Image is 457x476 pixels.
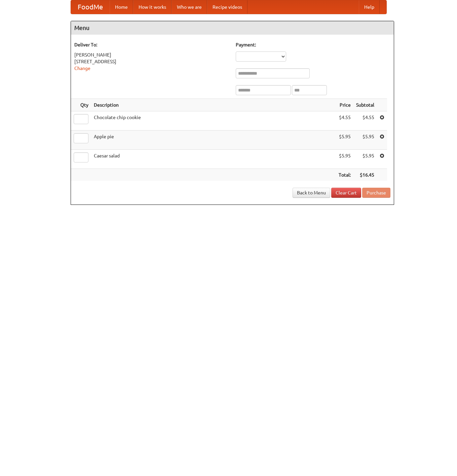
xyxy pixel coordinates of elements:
[293,188,330,198] a: Back to Menu
[336,169,353,181] th: Total:
[331,188,361,198] a: Clear Cart
[353,111,377,131] td: $4.55
[336,150,353,169] td: $5.95
[133,0,172,14] a: How it works
[91,131,336,150] td: Apple pie
[71,99,91,111] th: Qty
[353,169,377,181] th: $16.45
[71,21,394,35] h4: Menu
[91,150,336,169] td: Caesar salad
[110,0,133,14] a: Home
[74,66,90,71] a: Change
[359,0,380,14] a: Help
[207,0,247,14] a: Recipe videos
[336,111,353,131] td: $4.55
[91,111,336,131] td: Chocolate chip cookie
[362,188,390,198] button: Purchase
[236,41,390,48] h5: Payment:
[353,150,377,169] td: $5.95
[336,131,353,150] td: $5.95
[353,131,377,150] td: $5.95
[74,58,229,65] div: [STREET_ADDRESS]
[74,51,229,58] div: [PERSON_NAME]
[74,41,229,48] h5: Deliver To:
[71,0,110,14] a: FoodMe
[172,0,207,14] a: Who we are
[353,99,377,111] th: Subtotal
[336,99,353,111] th: Price
[91,99,336,111] th: Description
